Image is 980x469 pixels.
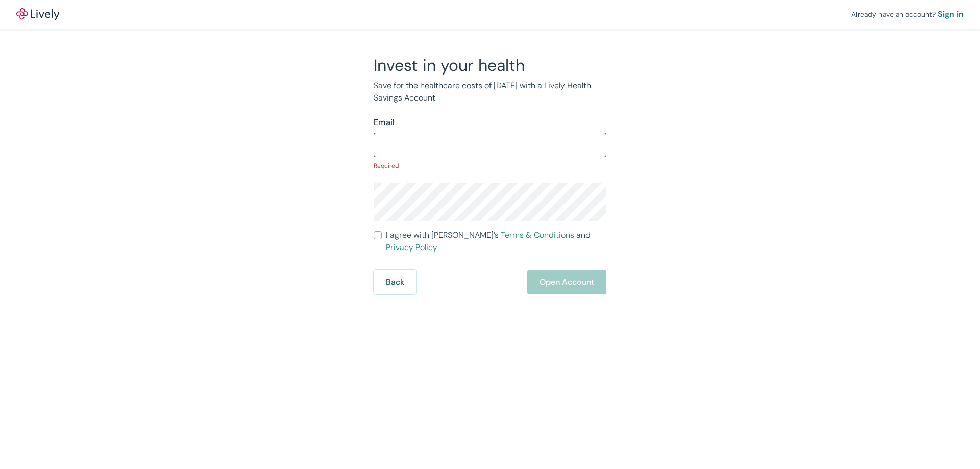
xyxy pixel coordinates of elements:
h2: Invest in your health [374,55,606,76]
a: Privacy Policy [386,242,437,253]
p: Required [374,161,606,170]
button: Back [374,270,416,294]
div: Already have an account? [851,8,964,20]
a: Sign in [938,8,964,20]
label: Email [374,116,395,129]
img: Lively [16,8,59,20]
p: Save for the healthcare costs of [DATE] with a Lively Health Savings Account [374,80,606,104]
span: I agree with [PERSON_NAME]’s and [386,229,606,254]
a: LivelyLively [16,8,59,20]
a: Terms & Conditions [501,230,574,240]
